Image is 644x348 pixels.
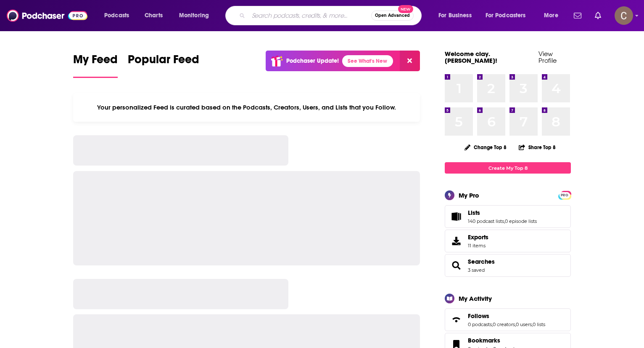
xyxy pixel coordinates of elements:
a: Welcome clay.[PERSON_NAME]! [445,50,497,64]
a: PRO [560,192,570,198]
div: My Activity [459,294,492,302]
a: Follows [448,314,465,326]
a: Searches [468,258,495,265]
a: Popular Feed [128,52,199,78]
a: Lists [448,211,465,222]
span: Charts [145,10,163,21]
span: Open Advanced [375,13,410,18]
span: Logged in as clay.bolton [615,6,633,25]
button: Share Top 8 [518,139,556,155]
button: open menu [480,9,538,22]
span: New [398,5,413,13]
input: Search podcasts, credits, & more... [248,9,371,22]
button: Show profile menu [615,6,633,25]
button: Open AdvancedNew [371,11,414,21]
span: , [504,218,505,224]
span: , [492,321,493,327]
span: Searches [445,254,571,277]
div: My Pro [459,191,479,199]
span: Lists [468,209,480,217]
button: open menu [433,9,482,22]
span: Follows [468,312,489,320]
a: Bookmarks [468,337,517,344]
span: Monitoring [179,10,209,21]
a: Searches [448,260,465,271]
p: Podchaser Update! [286,57,339,64]
a: 0 episode lists [505,218,537,224]
span: Exports [468,233,488,241]
a: Show notifications dropdown [591,8,604,23]
a: Lists [468,209,537,217]
span: 11 items [468,243,488,249]
a: 0 creators [493,321,515,327]
a: 0 lists [533,321,545,327]
span: For Business [438,10,472,21]
a: 140 podcast lists [468,218,504,224]
button: Change Top 8 [459,142,512,153]
button: open menu [98,9,140,22]
a: Exports [445,230,571,252]
span: , [515,321,516,327]
span: More [544,10,558,21]
span: Exports [448,235,465,247]
span: Lists [445,205,571,228]
a: View Profile [538,50,557,64]
span: Follows [445,308,571,331]
a: Show notifications dropdown [570,8,585,23]
a: Create My Top 8 [445,162,571,174]
button: open menu [173,9,220,22]
span: Popular Feed [128,52,199,72]
span: For Podcasters [486,10,526,21]
span: Podcasts [104,10,129,21]
a: 0 podcasts [468,321,492,327]
img: Podchaser - Follow, Share and Rate Podcasts [7,8,87,24]
img: User Profile [615,6,633,25]
div: Search podcasts, credits, & more... [233,6,430,25]
a: See What's New [342,55,393,67]
span: PRO [560,192,570,198]
a: My Feed [73,52,118,78]
a: 0 users [516,321,532,327]
button: open menu [538,9,569,22]
div: Your personalized Feed is curated based on the Podcasts, Creators, Users, and Lists that you Follow. [73,93,420,122]
span: , [532,321,533,327]
span: Bookmarks [468,337,500,344]
span: My Feed [73,52,118,72]
a: 3 saved [468,267,485,273]
a: Follows [468,312,545,320]
a: Charts [139,9,168,22]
